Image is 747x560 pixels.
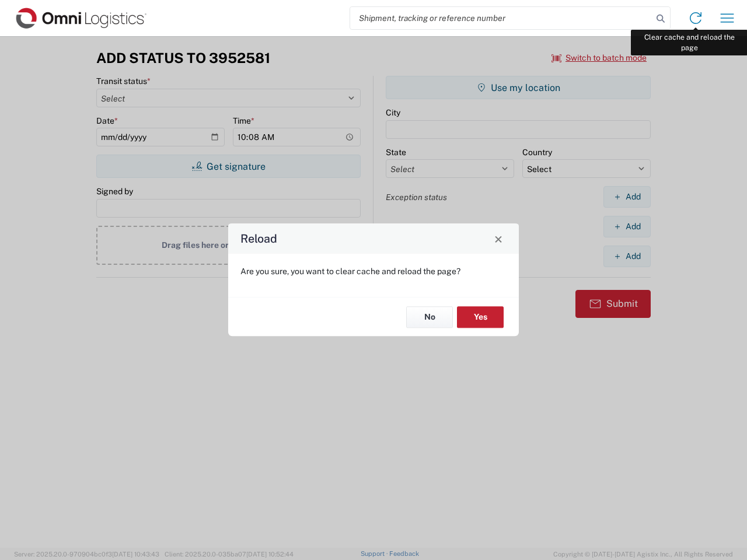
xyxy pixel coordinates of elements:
input: Shipment, tracking or reference number [350,7,652,29]
p: Are you sure, you want to clear cache and reload the page? [240,266,507,276]
button: Close [490,230,507,247]
button: Yes [457,306,504,328]
button: No [406,306,453,328]
h4: Reload [240,230,277,247]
